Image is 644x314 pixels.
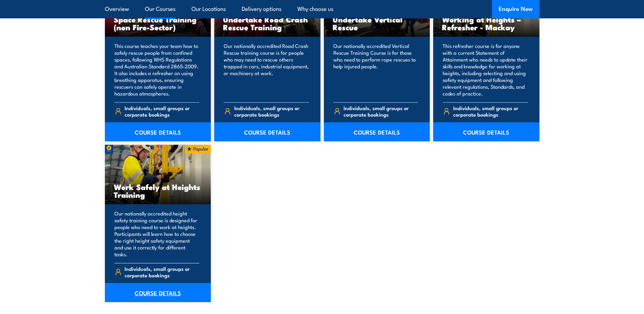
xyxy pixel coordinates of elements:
a: COURSE DETAILS [324,122,430,141]
h3: Undertake Road Crash Rescue Training [223,15,312,31]
a: COURSE DETAILS [105,122,211,141]
span: Individuals, small groups or corporate bookings [234,105,309,118]
p: Our nationally accredited height safety training course is designed for people who need to work a... [114,210,200,258]
h3: Work Safely at Heights Training [114,183,202,198]
a: COURSE DETAILS [214,122,320,141]
a: COURSE DETAILS [105,283,211,302]
span: Individuals, small groups or corporate bookings [125,265,199,278]
h3: Undertake Vertical Rescue [333,15,421,31]
span: Individuals, small groups or corporate bookings [453,105,528,118]
h3: Working at Heights – Refresher - Mackay [442,15,531,31]
h3: Undertake Confined Space Rescue Training (non Fire-Sector) [114,7,202,31]
span: Individuals, small groups or corporate bookings [344,105,418,118]
span: Individuals, small groups or corporate bookings [125,105,199,118]
a: COURSE DETAILS [433,122,539,141]
p: Our nationally accredited Road Crash Rescue training course is for people who may need to rescue ... [224,42,309,97]
p: Our nationally accredited Vertical Rescue Training Course is for those who need to perform rope r... [333,42,419,97]
p: This course teaches your team how to safely rescue people from confined spaces, following WHS Reg... [114,42,200,97]
p: This refresher course is for anyone with a current Statement of Attainment who needs to update th... [443,42,528,97]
